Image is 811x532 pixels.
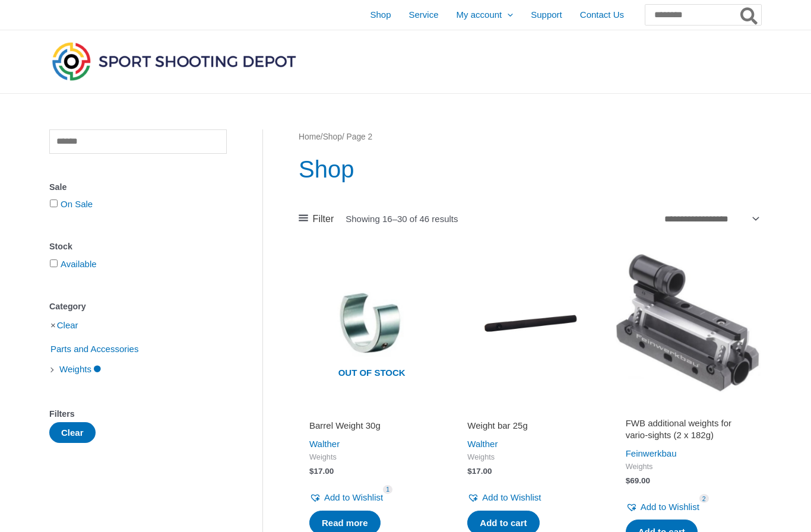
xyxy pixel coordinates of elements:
a: Add to Wishlist [626,499,699,515]
a: Feinwerkbau [626,448,677,458]
h2: Weight bar 25g [467,420,592,432]
img: Barrel Weight 30g [299,250,445,396]
a: Barrel Weight 30g [309,420,434,436]
nav: Breadcrumb [299,129,761,145]
a: Home [299,132,321,141]
div: Category [49,298,227,315]
a: Shop [323,132,342,141]
a: Out of stock [299,250,445,396]
a: Filter [299,210,334,228]
p: Showing 16–30 of 46 results [346,214,458,223]
span: $ [626,476,631,485]
a: Walther [309,439,340,449]
a: Available [61,259,97,269]
img: additional weights for vario-sights [615,250,761,396]
h1: Shop [299,153,761,186]
span: 1 [383,485,392,494]
bdi: 17.00 [309,467,334,476]
img: Weight bar 25g [457,250,603,396]
h2: FWB additional weights for vario-sights (2 x 182g) [626,417,750,441]
button: Search [738,5,761,25]
a: Clear [57,320,78,330]
img: Sport Shooting Depot [49,39,299,83]
span: Parts and Accessories [49,339,140,359]
span: Filter [313,210,334,228]
a: Weight bar 25g [467,420,592,436]
span: $ [309,467,314,476]
bdi: 69.00 [626,476,650,485]
span: Weights [467,452,592,463]
span: Weights [626,462,750,472]
button: Clear [49,422,96,443]
iframe: Customer reviews powered by Trustpilot [467,403,592,417]
a: Weights [58,363,102,373]
span: Add to Wishlist [641,502,699,512]
div: Stock [49,238,227,255]
select: Shop order [660,210,761,227]
a: Add to Wishlist [309,489,383,506]
a: FWB additional weights for vario-sights (2 x 182g) [626,417,750,445]
a: On Sale [61,199,93,209]
span: Out of stock [308,360,436,387]
bdi: 17.00 [467,467,492,476]
h2: Barrel Weight 30g [309,420,434,432]
span: Add to Wishlist [482,492,541,502]
a: Parts and Accessories [49,343,140,353]
span: Weights [58,359,93,379]
span: Weights [309,452,434,463]
a: Walther [467,439,498,449]
input: On Sale [50,199,58,207]
div: Filters [49,406,227,423]
span: Add to Wishlist [324,492,383,502]
iframe: Customer reviews powered by Trustpilot [309,403,434,417]
span: 2 [699,494,709,503]
input: Available [50,259,58,267]
a: Add to Wishlist [467,489,541,506]
span: $ [467,467,472,476]
iframe: Customer reviews powered by Trustpilot [626,403,750,417]
div: Sale [49,179,227,196]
